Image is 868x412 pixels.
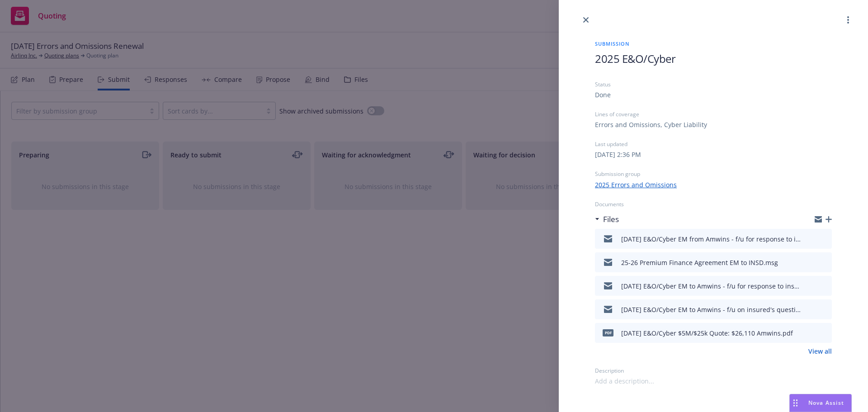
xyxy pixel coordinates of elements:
button: download file [806,280,813,291]
div: Documents [595,200,832,208]
div: Drag to move [790,394,801,412]
div: Status [595,81,832,88]
span: Nova Assist [808,399,844,407]
a: 2025 Errors and Omissions [595,180,677,189]
div: Description [595,367,832,374]
button: preview file [820,327,828,338]
div: Errors and Omissions, Cyber Liability [595,120,707,129]
a: close [580,14,591,25]
div: 25-26 Premium Finance Agreement EM to INSD.msg [621,258,778,267]
div: [DATE] E&O/Cyber EM to Amwins - f/u on insured's questions.msg [621,305,802,314]
div: Last updated [595,140,832,148]
button: preview file [820,304,828,315]
button: preview file [820,280,828,291]
span: 2025 E&O/Cyber [595,51,675,66]
button: Nova Assist [789,394,852,412]
div: Done [595,90,611,99]
button: preview file [820,257,828,268]
div: Submission group [595,170,832,178]
h3: Files [603,213,619,225]
button: download file [806,327,813,338]
span: pdf [603,329,613,336]
a: View all [808,346,832,356]
span: Submission [595,40,832,47]
div: Lines of coverage [595,110,832,118]
button: download file [806,257,813,268]
div: [DATE] E&O/Cyber EM to Amwins - f/u for response to insured's questions.msg [621,281,802,291]
button: download file [806,304,813,315]
div: [DATE] E&O/Cyber EM from Amwins - f/u for response to insured's questions.msg [621,234,802,244]
div: [DATE] E&O/Cyber $5M/$25k Quote: $26,110 Amwins.pdf [621,328,793,338]
a: more [843,14,854,25]
button: download file [806,233,813,244]
div: [DATE] 2:36 PM [595,150,641,159]
button: preview file [820,233,828,244]
div: Files [595,213,619,225]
